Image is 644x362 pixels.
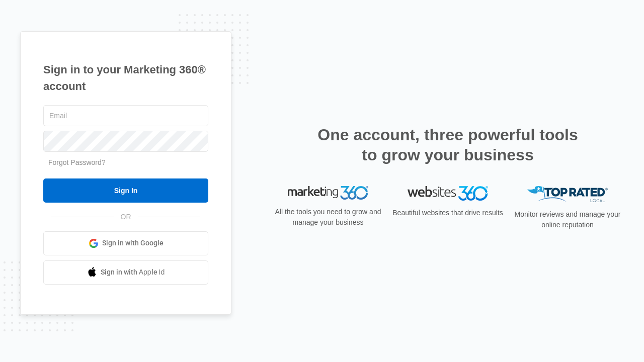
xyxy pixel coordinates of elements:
[43,178,208,203] input: Sign In
[527,186,608,203] img: Top Rated Local
[43,260,208,285] a: Sign in with Apple Id
[43,105,208,126] input: Email
[102,238,164,248] span: Sign in with Google
[43,231,208,255] a: Sign in with Google
[101,267,165,278] span: Sign in with Apple Id
[272,207,384,228] p: All the tools you need to grow and manage your business
[408,186,488,201] img: Websites 360
[114,212,138,222] span: OR
[511,209,624,230] p: Monitor reviews and manage your online reputation
[288,186,368,200] img: Marketing 360
[314,125,581,165] h2: One account, three powerful tools to grow your business
[48,158,106,166] a: Forgot Password?
[43,61,208,95] h1: Sign in to your Marketing 360® account
[391,208,504,218] p: Beautiful websites that drive results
